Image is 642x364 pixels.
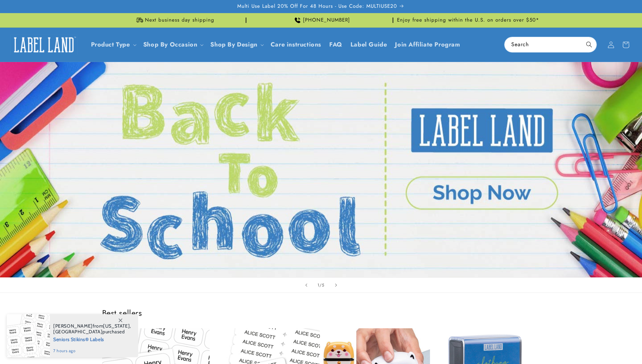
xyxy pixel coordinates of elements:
span: 5 [322,282,325,289]
a: Care instructions [267,37,325,53]
span: Join Affiliate Program [395,41,460,49]
span: 1 [317,282,319,289]
span: / [319,282,322,289]
span: Multi Use Label 20% Off For 48 Hours - Use Code: MULTIUSE20 [237,3,397,10]
img: Label Land [10,34,78,55]
span: Seniors Stikins® Labels [53,335,131,343]
div: Announcement [396,13,540,27]
summary: Product Type [87,37,139,53]
span: [GEOGRAPHIC_DATA] [53,329,102,335]
a: Join Affiliate Program [391,37,464,53]
span: [PERSON_NAME] [53,323,93,329]
span: Label Guide [350,41,387,49]
div: Announcement [102,13,246,27]
button: Previous slide [299,278,314,293]
span: Shop By Occasion [143,41,197,49]
a: Product Type [91,40,130,49]
span: FAQ [329,41,342,49]
h2: Best sellers [102,308,540,318]
a: Shop By Design [210,40,257,49]
summary: Shop By Occasion [139,37,207,53]
a: Label Land [8,32,80,58]
button: Search [582,37,597,52]
span: Enjoy free shipping within the U.S. on orders over $50* [397,17,539,24]
button: Next slide [329,278,343,293]
a: Label Guide [346,37,391,53]
span: [PHONE_NUMBER] [303,17,350,24]
span: 7 hours ago [53,348,131,354]
span: Care instructions [271,41,321,49]
span: Next business day shipping [145,17,214,24]
summary: Shop By Design [206,37,266,53]
a: FAQ [325,37,346,53]
span: [US_STATE] [103,323,130,329]
span: from , purchased [53,323,131,335]
div: Announcement [249,13,393,27]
